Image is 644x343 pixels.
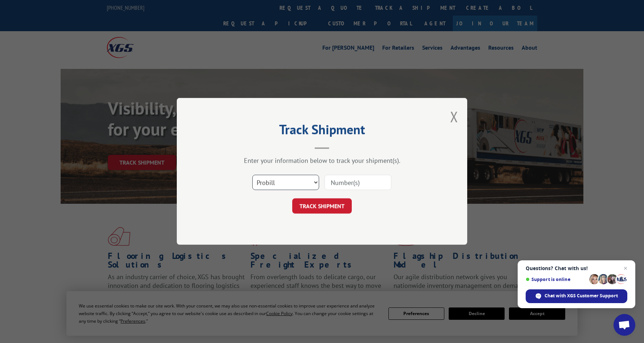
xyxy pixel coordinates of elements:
span: Chat with XGS Customer Support [545,293,618,299]
span: Questions? Chat with us! [526,265,627,271]
button: TRACK SHIPMENT [292,199,352,214]
button: Close modal [450,107,458,126]
input: Number(s) [325,175,391,190]
h2: Track Shipment [213,124,431,138]
div: Enter your information below to track your shipment(s). [213,157,431,165]
div: Open chat [614,314,635,336]
span: Close chat [621,264,630,273]
div: Chat with XGS Customer Support [526,289,627,303]
span: Support is online [526,277,587,282]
